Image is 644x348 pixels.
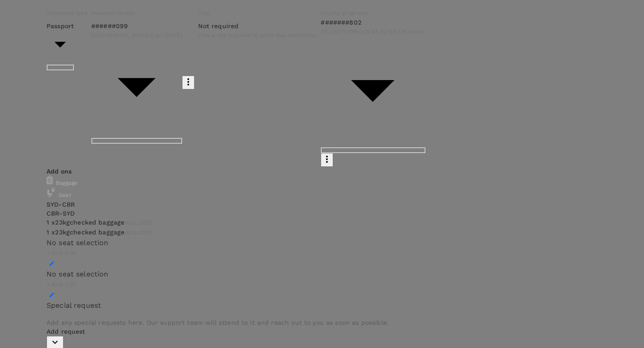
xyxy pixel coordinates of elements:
p: Add ons [47,167,597,176]
span: VELOCITY FREQUENT FLYER | Platinum [321,29,425,35]
p: Passport [47,21,74,30]
span: Loyalty programs [321,10,367,16]
div: No seat selection [47,238,597,248]
div: Baggage [47,176,597,188]
p: Not required [198,21,317,30]
p: #######802 [321,18,425,27]
span: 1 x 23kg checked baggage [47,219,124,226]
span: 1 x 23kg checked baggage [47,229,124,236]
span: Visa [198,10,209,16]
span: Visa is not required to enter this destination [198,32,317,38]
div: No seat selection [47,269,597,280]
img: baggage-icon [47,176,53,185]
span: + AUD 0.00 [47,281,76,288]
span: INCLUDED [124,220,153,226]
p: Add any special requests here. Our support team will attend to it and reach out to you as soon as... [47,318,597,327]
p: ######099 [91,21,182,30]
p: Special request [47,300,597,311]
div: Seat [47,188,597,200]
span: Document type [47,10,88,16]
img: baggage-icon [47,188,55,197]
span: + AUD 0.00 [47,250,76,256]
span: Passport details [91,10,135,16]
p: Add request [47,327,597,336]
p: SYD - CBR [47,200,597,209]
span: INCLUDED [124,229,153,236]
p: CBR - SYD [47,209,597,218]
span: [GEOGRAPHIC_DATA] | Exp: [DATE] [91,32,182,38]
